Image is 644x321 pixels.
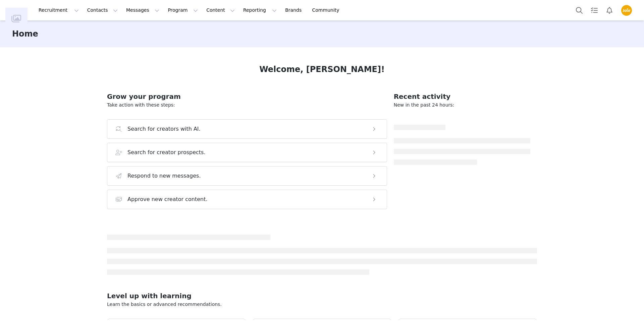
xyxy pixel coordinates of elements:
h3: Search for creators with AI. [127,125,201,133]
h2: Grow your program [107,91,387,102]
button: Notifications [602,3,617,18]
h3: Home [12,28,38,40]
button: Messages [122,3,163,18]
button: Profile [617,5,639,16]
h2: Level up with learning [107,291,537,301]
button: Search for creators with AI. [107,119,387,139]
h3: Respond to new messages. [127,172,201,180]
button: Recruitment [35,3,83,18]
p: Learn the basics or advanced recommendations. [107,301,537,308]
img: 5b0b357a-b854-4254-898b-24d7b5f63a62.png [621,5,632,16]
button: Respond to new messages. [107,166,387,186]
button: Program [164,3,202,18]
p: Take action with these steps: [107,102,387,109]
button: Search [572,3,587,18]
button: Reporting [239,3,281,18]
h3: Approve new creator content. [127,195,208,203]
h1: Welcome, [PERSON_NAME]! [259,63,385,75]
a: Brands [281,3,308,18]
a: Tasks [587,3,602,18]
p: New in the past 24 hours: [394,102,530,109]
a: Community [308,3,346,18]
h2: Recent activity [394,91,530,102]
button: Content [202,3,239,18]
button: Approve new creator content. [107,190,387,209]
h3: Search for creator prospects. [127,148,206,156]
button: Search for creator prospects. [107,143,387,162]
button: Contacts [83,3,122,18]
